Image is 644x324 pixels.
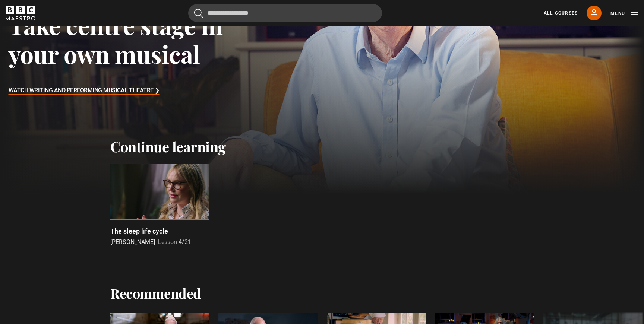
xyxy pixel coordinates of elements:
[110,138,534,155] h2: Continue learning
[110,226,168,236] p: The sleep life cycle
[9,11,258,69] h3: Take centre stage in your own musical
[9,85,160,96] h3: Watch Writing and Performing Musical Theatre ❯
[544,10,578,16] a: All Courses
[110,285,201,301] h2: Recommended
[6,6,35,20] svg: BBC Maestro
[610,10,638,17] button: Toggle navigation
[110,164,209,247] a: The sleep life cycle [PERSON_NAME] Lesson 4/21
[110,238,155,245] span: [PERSON_NAME]
[188,4,382,22] input: Search
[194,9,203,18] button: Submit the search query
[158,238,191,245] span: Lesson 4/21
